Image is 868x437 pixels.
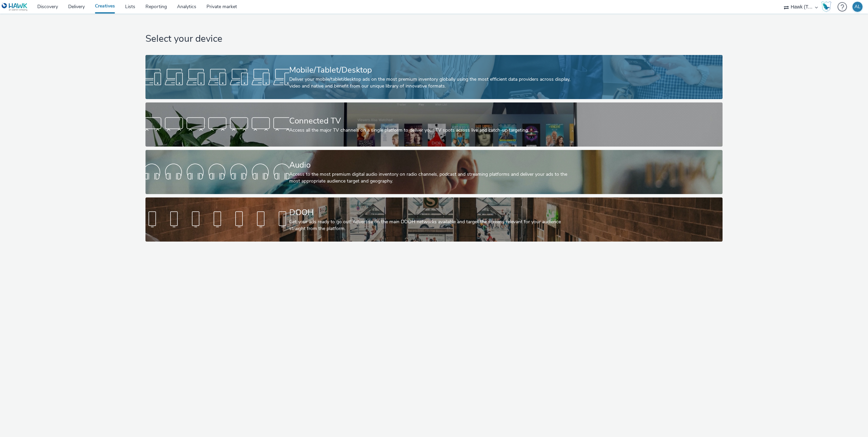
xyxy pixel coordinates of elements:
[854,2,861,12] div: AL
[289,218,576,232] div: Get your ads ready to go out! Advertise on the main DOOH networks available and target the screen...
[289,64,576,76] div: Mobile/Tablet/Desktop
[289,207,576,218] div: DOOH
[145,150,723,194] a: AudioAccess to the most premium digital audio inventory on radio channels, podcast and streaming ...
[821,1,831,12] img: Hawk Academy
[289,127,576,134] div: Access all the major TV channels on a single platform to deliver your TV spots across live and ca...
[145,197,723,242] a: DOOHGet your ads ready to go out! Advertise on the main DOOH networks available and target the sc...
[289,171,576,185] div: Access to the most premium digital audio inventory on radio channels, podcast and streaming platf...
[289,115,576,127] div: Connected TV
[289,159,576,171] div: Audio
[2,3,28,11] img: undefined Logo
[145,102,723,147] a: Connected TVAccess all the major TV channels on a single platform to deliver your TV spots across...
[821,1,834,12] a: Hawk Academy
[289,76,576,90] div: Deliver your mobile/tablet/desktop ads on the most premium inventory globally using the most effi...
[145,33,723,45] h1: Select your device
[145,55,723,99] a: Mobile/Tablet/DesktopDeliver your mobile/tablet/desktop ads on the most premium inventory globall...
